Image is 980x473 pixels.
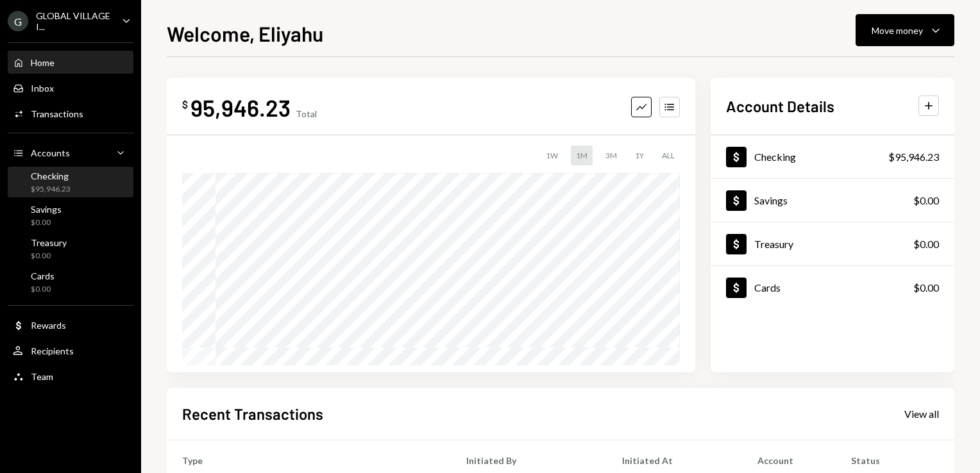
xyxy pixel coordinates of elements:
div: Cards [754,281,781,294]
div: Total [296,108,317,119]
div: $95,946.23 [31,184,71,195]
div: Move money [872,24,923,37]
button: Move money [856,14,954,46]
div: ALL [657,145,680,165]
div: Inbox [31,83,54,94]
div: $0.00 [913,236,939,252]
div: Transactions [31,108,83,119]
h2: Recent Transactions [182,403,323,424]
div: Recipients [31,345,74,356]
div: Home [31,57,55,68]
div: GLOBAL VILLAGE I... [36,10,112,32]
div: Rewards [31,320,66,331]
a: Savings$0.00 [8,200,133,231]
a: Transactions [8,102,133,125]
h2: Account Details [726,95,834,117]
div: Checking [31,170,71,181]
div: $ [182,98,188,111]
div: Checking [754,151,796,163]
div: $0.00 [31,251,67,261]
div: Treasury [754,238,793,250]
a: Checking$95,946.23 [8,167,133,197]
div: $0.00 [913,280,939,295]
div: 95,946.23 [190,93,291,122]
div: $0.00 [31,217,62,228]
h1: Welcome, Eliyahu [167,21,323,46]
a: Cards$0.00 [711,266,954,309]
div: Accounts [31,147,70,158]
a: View all [904,406,939,420]
div: $95,946.23 [888,149,939,165]
a: Home [8,51,133,74]
a: Rewards [8,313,133,336]
div: $0.00 [913,193,939,208]
a: Inbox [8,76,133,99]
a: Savings$0.00 [711,179,954,222]
a: Accounts [8,141,133,164]
div: G [8,11,28,31]
div: View all [904,408,939,420]
a: Treasury$0.00 [711,222,954,265]
div: 1Y [630,145,649,165]
div: Cards [31,270,55,281]
a: Treasury$0.00 [8,233,133,264]
div: Savings [31,204,62,215]
div: Treasury [31,237,67,248]
div: $0.00 [31,284,55,295]
a: Cards$0.00 [8,267,133,297]
div: 1W [541,145,563,165]
div: Team [31,371,53,382]
div: 3M [600,145,622,165]
a: Team [8,365,133,388]
div: Savings [754,194,788,206]
a: Recipients [8,339,133,362]
div: 1M [571,145,593,165]
a: Checking$95,946.23 [711,135,954,178]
